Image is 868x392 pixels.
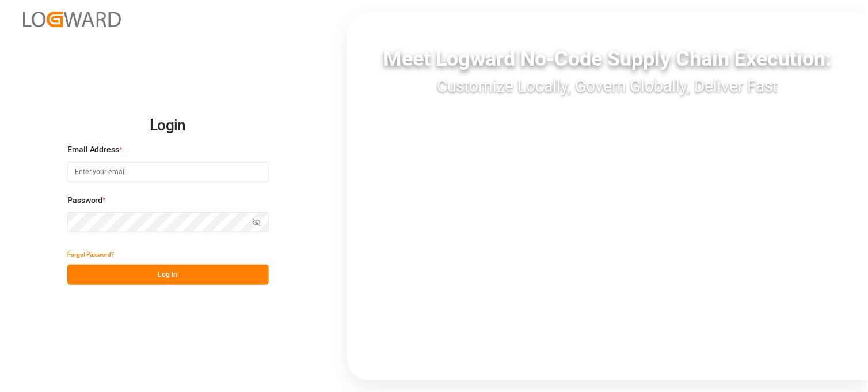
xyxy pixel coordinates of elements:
[347,74,868,99] div: Customize Locally, Govern Globally, Deliver Fast
[67,244,115,265] button: Forgot Password?
[67,144,120,156] span: Email Address
[67,265,269,285] button: Log In
[23,12,121,27] img: Logward_new_orange.png
[67,107,269,144] h2: Login
[67,162,269,182] input: Enter your email
[67,194,103,206] span: Password
[347,43,868,74] div: Meet Logward No-Code Supply Chain Execution:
